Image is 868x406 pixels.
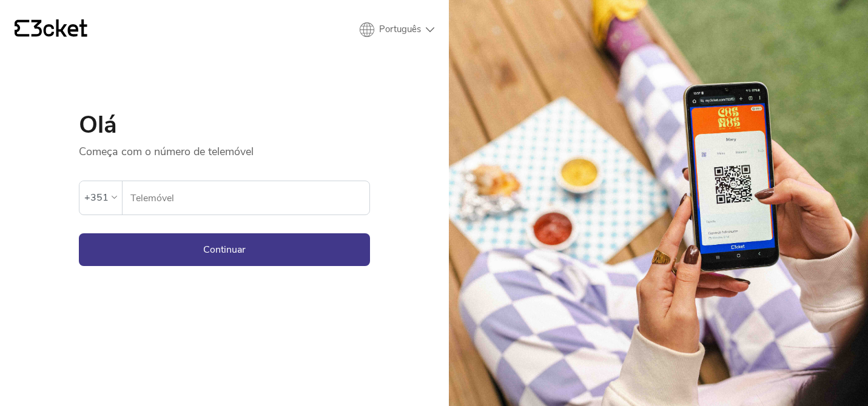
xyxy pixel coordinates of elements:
button: Continuar [79,233,370,266]
input: Telemóvel [130,181,369,215]
p: Começa com o número de telemóvel [79,137,370,159]
g: {' '} [15,20,29,37]
h1: Olá [79,113,370,137]
label: Telemóvel [123,181,369,215]
a: {' '} [15,19,87,40]
div: +351 [84,188,109,207]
